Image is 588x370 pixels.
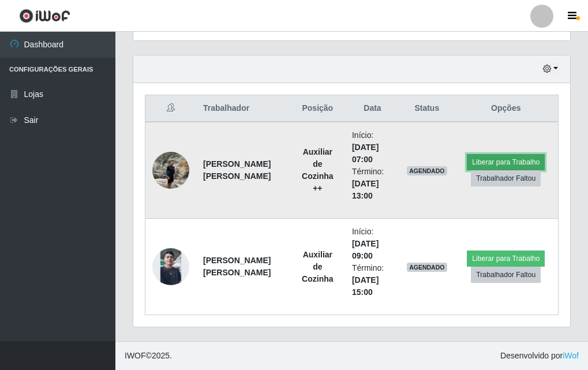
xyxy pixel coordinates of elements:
strong: Auxiliar de Cozinha ++ [302,147,333,193]
strong: Auxiliar de Cozinha [302,250,333,283]
th: Trabalhador [196,95,290,122]
li: Término: [352,166,393,202]
th: Data [345,95,400,122]
th: Opções [454,95,559,122]
span: AGENDADO [407,263,447,272]
button: Liberar para Trabalho [467,251,545,267]
button: Liberar para Trabalho [467,154,545,170]
button: Trabalhador Faltou [471,170,541,186]
strong: [PERSON_NAME] [PERSON_NAME] [203,159,271,181]
img: 1700098236719.jpeg [152,145,189,195]
button: Trabalhador Faltou [471,267,541,283]
li: Término: [352,262,393,298]
time: [DATE] 15:00 [352,275,379,297]
span: AGENDADO [407,166,447,175]
a: iWof [563,351,579,360]
span: IWOF [125,351,146,360]
th: Posição [290,95,345,122]
img: 1690423622329.jpeg [152,248,189,285]
strong: [PERSON_NAME] [PERSON_NAME] [203,256,271,277]
li: Início: [352,129,393,166]
span: © 2025 . [125,350,172,362]
time: [DATE] 09:00 [352,239,379,260]
li: Início: [352,226,393,262]
img: CoreUI Logo [19,9,70,23]
time: [DATE] 13:00 [352,179,379,200]
th: Status [400,95,454,122]
time: [DATE] 07:00 [352,143,379,164]
span: Desenvolvido por [500,350,579,362]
